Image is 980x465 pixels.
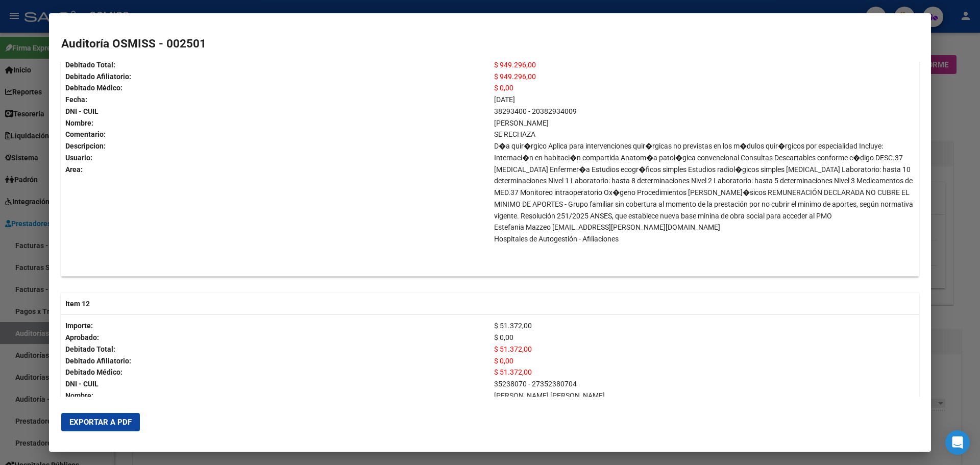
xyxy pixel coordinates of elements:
p: Estefania Mazzeo [EMAIL_ADDRESS][PERSON_NAME][DOMAIN_NAME] [494,222,915,233]
p: Fecha: [65,94,486,106]
h2: Auditoría OSMISS - 002501 [61,35,919,53]
button: Exportar a PDF [61,413,140,431]
span: $ 51.372,00 [494,345,532,353]
span: $ 0,00 [494,357,513,365]
p: Debitado Médico: [65,82,486,94]
p: SE RECHAZA [494,129,915,140]
p: Debitado Afiliatorio: [65,355,486,367]
p: Debitado Afiliatorio: [65,71,486,83]
span: $ 0,00 [494,84,513,92]
p: $ 51.372,00 [494,320,915,332]
p: Comentario: [65,129,486,140]
p: $ 0,00 [494,332,915,344]
span: $ 51.372,00 [494,368,532,376]
p: [DATE] [494,94,915,106]
span: $ 949.296,00 [494,72,536,81]
p: Debitado Total: [65,59,486,71]
p: Hospitales de Autogestión - Afiliaciones [494,233,915,245]
p: Debitado Total: [65,344,486,355]
p: 35238070 - 27352380704 [PERSON_NAME] [PERSON_NAME] [494,378,915,402]
p: Debitado Médico: [65,366,486,378]
div: Open Intercom Messenger [945,430,970,455]
p: Descripcion: [65,140,486,152]
p: Aprobado: [65,332,486,344]
p: DNI - CUIL Nombre: [65,378,486,402]
p: 38293400 - 20382934009 [PERSON_NAME] [494,106,915,129]
span: $ 949.296,00 [494,61,536,69]
strong: Item 12 [65,300,90,308]
p: Importe: [65,320,486,332]
p: D�a quir�rgico Aplica para intervenciones quir�rgicas no previstas en los m�dulos quir�rgicos por... [494,140,915,222]
p: Area: [65,164,486,176]
p: DNI - CUIL Nombre: [65,106,486,129]
p: Usuario: [65,152,486,164]
span: Exportar a PDF [69,418,132,427]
